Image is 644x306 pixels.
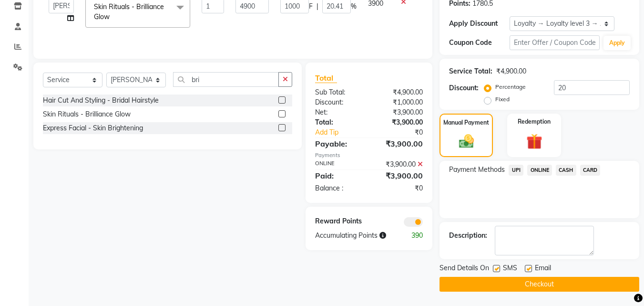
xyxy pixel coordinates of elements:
[43,95,159,106] div: Hair Cut And Styling - Bridal Hairstyle
[351,1,357,11] span: %
[369,183,430,193] div: ₹0
[308,138,369,149] div: Payable:
[496,66,526,76] div: ₹4,900.00
[580,165,601,176] span: CARD
[495,83,526,91] label: Percentage
[527,165,552,176] span: ONLINE
[369,97,430,107] div: ₹1,000.00
[315,151,423,159] div: Payments
[43,109,131,119] div: Skin Rituals - Brilliance Glow
[440,277,639,292] button: Checkout
[440,263,489,275] span: Send Details On
[308,216,369,227] div: Reward Points
[369,107,430,117] div: ₹3,900.00
[369,117,430,127] div: ₹3,900.00
[369,87,430,97] div: ₹4,900.00
[603,36,631,50] button: Apply
[503,263,517,275] span: SMS
[518,117,551,126] label: Redemption
[369,170,430,181] div: ₹3,900.00
[449,19,509,29] div: Apply Discount
[43,123,143,133] div: Express Facial - Skin Brightening
[369,159,430,169] div: ₹3,900.00
[379,127,430,137] div: ₹0
[449,83,479,93] div: Discount:
[399,231,430,241] div: 390
[308,87,369,97] div: Sub Total:
[535,263,551,275] span: Email
[454,133,479,150] img: _cash.svg
[308,159,369,169] div: ONLINE
[521,132,547,151] img: _gift.svg
[308,127,379,137] a: Add Tip
[110,12,114,21] a: x
[449,38,509,48] div: Coupon Code
[308,231,399,241] div: Accumulating Points
[308,97,369,107] div: Discount:
[495,95,510,104] label: Fixed
[308,170,369,181] div: Paid:
[173,72,279,87] input: Search or Scan
[315,73,337,83] span: Total
[509,165,523,176] span: UPI
[308,117,369,127] div: Total:
[309,1,313,11] span: F
[369,138,430,149] div: ₹3,900.00
[317,1,318,11] span: |
[308,183,369,193] div: Balance :
[449,165,505,175] span: Payment Methods
[443,118,489,127] label: Manual Payment
[308,107,369,117] div: Net:
[94,2,164,21] span: Skin Rituals - Brilliance Glow
[510,35,600,50] input: Enter Offer / Coupon Code
[556,165,576,176] span: CASH
[449,66,492,76] div: Service Total:
[449,231,487,241] div: Description:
